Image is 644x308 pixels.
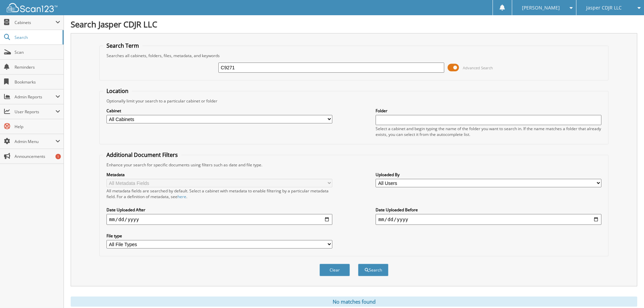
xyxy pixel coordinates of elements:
[71,19,637,30] h1: Search Jasper CDJR LLC
[376,172,601,177] label: Uploaded By
[103,98,605,104] div: Optionally limit your search to a particular cabinet or folder
[15,20,55,25] span: Cabinets
[376,126,601,137] div: Select a cabinet and begin typing the name of the folder you want to search in. If the name match...
[376,108,601,114] label: Folder
[103,42,142,49] legend: Search Term
[15,64,60,70] span: Reminders
[106,188,332,199] div: All metadata fields are searched by default. Select a cabinet with metadata to enable filtering b...
[103,53,605,58] div: Searches all cabinets, folders, files, metadata, and keywords
[55,154,61,159] div: 1
[15,139,55,144] span: Admin Menu
[71,297,637,307] div: No matches found
[522,6,560,10] span: [PERSON_NAME]
[376,207,601,213] label: Date Uploaded Before
[376,214,601,225] input: end
[103,151,181,159] legend: Additional Document Filters
[15,109,55,115] span: User Reports
[106,108,332,114] label: Cabinet
[15,79,60,85] span: Bookmarks
[319,264,350,276] button: Clear
[106,233,332,239] label: File type
[15,153,60,159] span: Announcements
[7,3,57,12] img: scan123-logo-white.svg
[15,49,60,55] span: Scan
[15,94,55,100] span: Admin Reports
[106,172,332,177] label: Metadata
[103,87,132,95] legend: Location
[106,214,332,225] input: start
[177,194,186,199] a: here
[15,34,59,40] span: Search
[586,6,622,10] span: Jasper CDJR LLC
[106,207,332,213] label: Date Uploaded After
[103,162,605,168] div: Enhance your search for specific documents using filters such as date and file type.
[15,124,60,129] span: Help
[358,264,388,276] button: Search
[463,65,493,70] span: Advanced Search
